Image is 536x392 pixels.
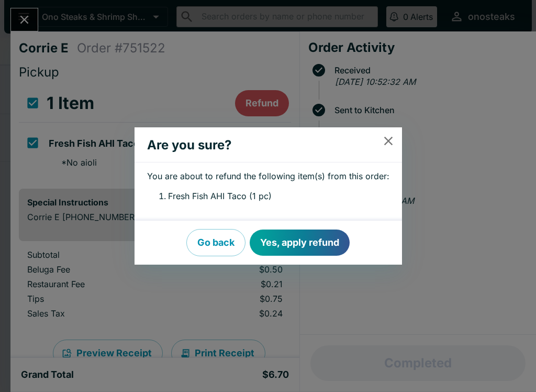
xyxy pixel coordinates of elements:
[135,132,381,159] h2: Are you sure?
[375,127,401,154] button: close
[168,190,389,203] li: Fresh Fish AHI Taco (1 pc)
[186,229,245,256] button: Go back
[147,171,389,181] p: You are about to refund the following item(s) from this order:
[250,230,350,256] button: Yes, apply refund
